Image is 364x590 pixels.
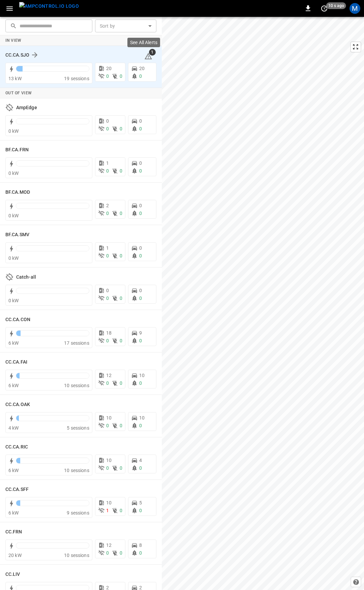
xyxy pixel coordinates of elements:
[5,231,29,239] h6: BF.CA.SMV
[139,118,142,124] span: 0
[106,415,112,421] span: 10
[8,298,19,303] span: 0 kW
[139,465,142,471] span: 0
[350,3,360,14] div: profile-icon
[8,553,22,558] span: 20 kW
[106,380,109,386] span: 0
[120,296,122,301] span: 0
[326,2,346,9] span: 10 s ago
[106,203,109,208] span: 2
[106,118,109,124] span: 0
[139,126,142,131] span: 0
[106,508,109,513] span: 1
[139,296,142,301] span: 0
[5,571,20,578] h6: CC.LIV
[106,550,109,556] span: 0
[8,468,19,473] span: 6 kW
[120,508,122,513] span: 0
[139,338,142,343] span: 0
[67,510,89,516] span: 9 sessions
[106,542,112,548] span: 12
[106,465,109,471] span: 0
[106,245,109,251] span: 1
[139,542,142,548] span: 8
[120,550,122,556] span: 0
[8,510,19,516] span: 6 kW
[139,288,142,293] span: 0
[8,213,19,218] span: 0 kW
[139,203,142,208] span: 0
[149,49,156,56] span: 1
[106,253,109,258] span: 0
[120,253,122,258] span: 0
[106,423,109,428] span: 0
[8,255,19,261] span: 0 kW
[139,73,142,79] span: 0
[120,126,122,131] span: 0
[5,52,29,59] h6: CC.CA.SJO
[319,3,330,14] button: set refresh interval
[120,168,122,174] span: 0
[5,91,32,95] strong: Out of View
[8,425,19,431] span: 4 kW
[106,458,112,463] span: 10
[139,253,142,258] span: 0
[8,170,19,176] span: 0 kW
[139,330,142,336] span: 9
[5,146,29,154] h6: BF.CA.FRN
[106,373,112,378] span: 12
[139,458,142,463] span: 4
[162,17,364,590] canvas: Map
[8,383,19,388] span: 6 kW
[5,38,22,43] strong: In View
[67,425,89,431] span: 5 sessions
[139,66,145,71] span: 20
[8,340,19,346] span: 6 kW
[5,528,22,536] h6: CC.FRN
[106,296,109,301] span: 0
[5,316,30,323] h6: CC.CA.CON
[130,39,157,46] p: See All Alerts
[16,274,36,281] h6: Catch-all
[120,211,122,216] span: 0
[139,245,142,251] span: 0
[139,211,142,216] span: 0
[16,104,37,112] h6: AmpEdge
[120,380,122,386] span: 0
[139,508,142,513] span: 0
[19,2,79,10] img: ampcontrol.io logo
[64,383,89,388] span: 10 sessions
[120,73,122,79] span: 0
[8,128,19,134] span: 0 kW
[139,415,145,421] span: 10
[139,550,142,556] span: 0
[139,373,145,378] span: 10
[5,359,27,366] h6: CC.CA.FAI
[106,168,109,174] span: 0
[106,211,109,216] span: 0
[64,76,89,81] span: 19 sessions
[64,340,89,346] span: 17 sessions
[120,465,122,471] span: 0
[5,443,28,451] h6: CC.CA.RIC
[106,73,109,79] span: 0
[8,76,22,81] span: 13 kW
[5,189,30,196] h6: BF.CA.MOD
[106,66,112,71] span: 20
[139,160,142,166] span: 0
[64,468,89,473] span: 10 sessions
[139,168,142,174] span: 0
[139,380,142,386] span: 0
[5,401,30,408] h6: CC.CA.OAK
[106,160,109,166] span: 1
[120,423,122,428] span: 0
[106,500,112,505] span: 10
[64,553,89,558] span: 10 sessions
[120,338,122,343] span: 0
[106,126,109,131] span: 0
[139,500,142,505] span: 5
[106,338,109,343] span: 0
[5,486,29,493] h6: CC.CA.SFF
[139,423,142,428] span: 0
[106,288,109,293] span: 0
